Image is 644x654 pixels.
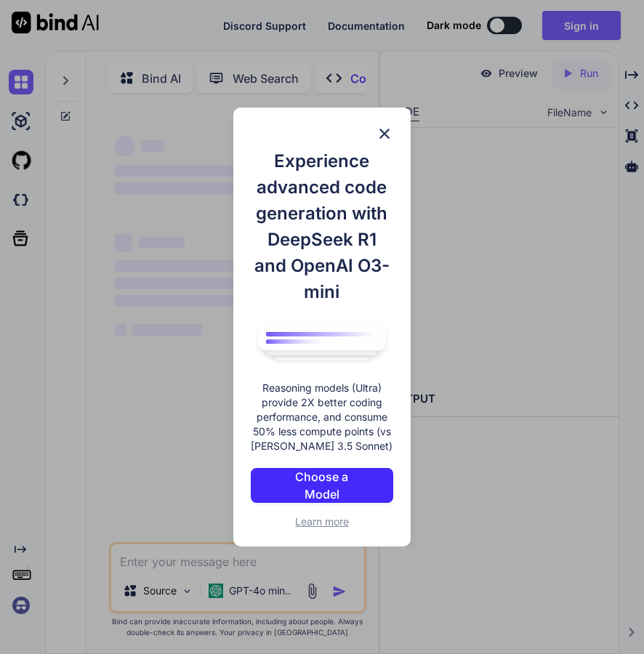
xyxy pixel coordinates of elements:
p: Reasoning models (Ultra) provide 2X better coding performance, and consume 50% less compute point... [251,381,393,453]
h1: Experience advanced code generation with DeepSeek R1 and OpenAI O3-mini [251,148,393,305]
button: Choose a Model [251,468,393,503]
span: Learn more [295,515,349,528]
img: close [376,125,393,142]
p: Choose a Model [278,468,366,503]
img: bind logo [251,320,393,367]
